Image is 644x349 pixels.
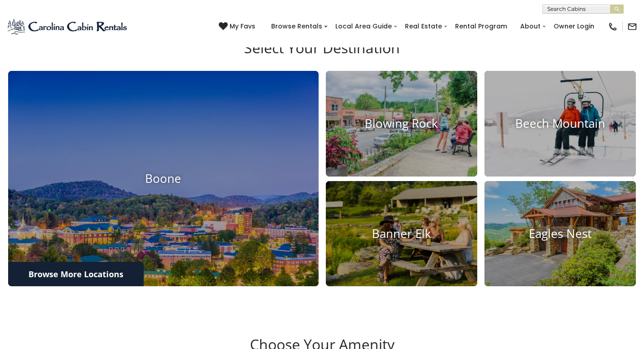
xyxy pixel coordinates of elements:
[267,19,327,33] a: Browse Rentals
[608,22,618,32] img: phone-regular-black.png
[8,172,319,186] h4: Boone
[484,116,636,130] h4: Beech Mountain
[484,227,636,241] h4: Eagles Nest
[326,71,477,177] a: Blowing Rock
[484,71,636,177] a: Beech Mountain
[331,19,396,33] a: Local Area Guide
[326,116,477,130] h4: Blowing Rock
[484,181,636,287] a: Eagles Nest
[400,19,447,33] a: Real Estate
[230,22,255,31] span: My Favs
[219,22,258,32] a: My Favs
[549,19,599,33] a: Owner Login
[8,262,144,286] a: Browse More Locations
[7,39,637,71] h3: Select Your Destination
[7,18,129,36] img: Blue-2.png
[451,19,512,33] a: Rental Program
[516,19,545,33] a: About
[8,71,319,287] a: Boone
[326,227,477,241] h4: Banner Elk
[627,22,637,32] img: mail-regular-black.png
[326,181,477,287] a: Banner Elk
